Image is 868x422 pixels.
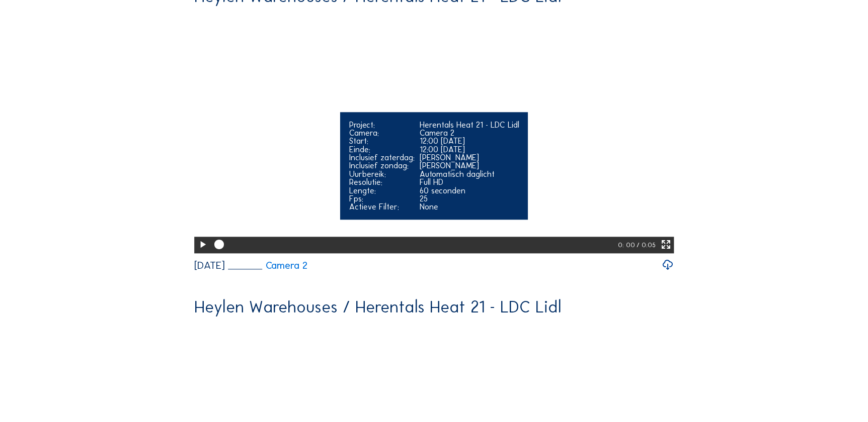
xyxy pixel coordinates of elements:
[419,202,519,210] div: None
[419,153,519,161] div: [PERSON_NAME]
[349,129,414,137] div: Camera:
[349,194,414,202] div: Fps:
[349,153,414,161] div: Inclusief zaterdag:
[419,137,519,145] div: 12:00 [DATE]
[349,145,414,153] div: Einde:
[637,237,656,253] div: / 0:05
[419,186,519,194] div: 60 seconden
[349,137,414,145] div: Start:
[419,161,519,169] div: [PERSON_NAME]
[419,178,519,186] div: Full HD
[228,261,307,271] a: Camera 2
[194,299,561,315] div: Heylen Warehouses / Herentals Heat 21 - LDC Lidl
[194,12,674,252] video: Your browser does not support the video tag.
[419,170,519,178] div: Automatisch daglicht
[349,202,414,210] div: Actieve Filter:
[349,178,414,186] div: Resolutie:
[419,145,519,153] div: 12:00 [DATE]
[617,237,636,253] div: 0: 00
[349,170,414,178] div: Uurbereik:
[349,121,414,129] div: Project:
[349,161,414,169] div: Inclusief zondag:
[194,260,225,271] div: [DATE]
[349,186,414,194] div: Lengte:
[419,129,519,137] div: Camera 2
[419,194,519,202] div: 25
[419,121,519,129] div: Herentals Heat 21 - LDC Lidl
